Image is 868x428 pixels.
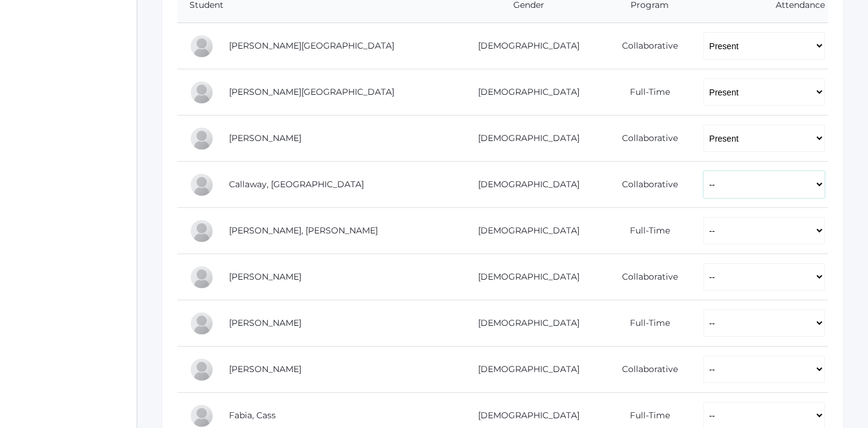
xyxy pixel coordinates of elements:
div: Nathan Dishchekenian [190,357,214,382]
div: Teddy Dahlstrom [190,265,214,289]
div: Olivia Dainko [190,311,214,336]
div: Cass Fabia [190,404,214,428]
div: Luna Cardenas [190,219,214,243]
div: Jordan Bell [190,80,214,105]
a: [PERSON_NAME][GEOGRAPHIC_DATA] [229,40,394,51]
a: [PERSON_NAME] [229,271,301,282]
td: [DEMOGRAPHIC_DATA] [449,69,600,116]
td: [DEMOGRAPHIC_DATA] [449,162,600,208]
div: Charlotte Bair [190,34,214,58]
td: [DEMOGRAPHIC_DATA] [449,208,600,254]
a: [PERSON_NAME] [229,364,301,374]
a: [PERSON_NAME] [229,317,301,328]
a: [PERSON_NAME] [229,133,301,143]
td: Full-Time [600,208,691,254]
td: [DEMOGRAPHIC_DATA] [449,300,600,347]
a: [PERSON_NAME][GEOGRAPHIC_DATA] [229,86,394,97]
a: Fabia, Cass [229,410,276,421]
div: Lee Blasman [190,126,214,151]
td: Collaborative [600,347,691,393]
div: Kiel Callaway [190,173,214,197]
a: Callaway, [GEOGRAPHIC_DATA] [229,179,364,190]
a: [PERSON_NAME], [PERSON_NAME] [229,225,378,236]
td: Collaborative [600,23,691,69]
td: [DEMOGRAPHIC_DATA] [449,347,600,393]
td: [DEMOGRAPHIC_DATA] [449,116,600,162]
td: Collaborative [600,162,691,208]
td: Collaborative [600,254,691,300]
td: Full-Time [600,300,691,347]
td: Collaborative [600,116,691,162]
td: [DEMOGRAPHIC_DATA] [449,254,600,300]
td: [DEMOGRAPHIC_DATA] [449,23,600,69]
td: Full-Time [600,69,691,116]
